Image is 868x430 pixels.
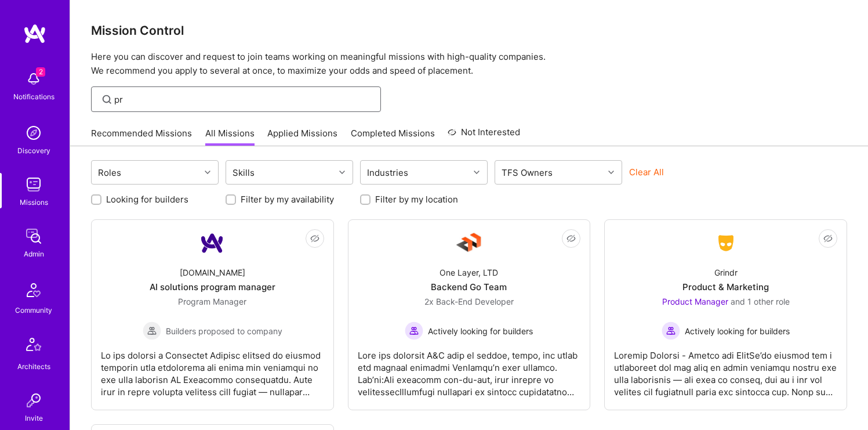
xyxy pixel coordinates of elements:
div: Notifications [13,91,55,103]
img: teamwork [22,173,45,196]
img: bell [22,67,45,91]
img: Community [20,276,48,304]
a: Company LogoOne Layer, LTDBackend Go Team2x Back-End Developer Actively looking for buildersActiv... [358,229,581,400]
i: icon Chevron [339,169,345,175]
div: Industries [364,164,411,181]
div: Missions [20,196,48,208]
a: Recommended Missions [91,127,192,146]
div: Backend Go Team [431,281,507,293]
i: icon EyeClosed [566,234,576,243]
a: Not Interested [448,125,520,146]
div: One Layer, LTD [440,266,498,279]
button: Clear All [629,166,664,178]
span: Product Manager [662,297,728,306]
div: Loremip Dolorsi - Ametco adi ElitSe’do eiusmod tem i utlaboreet dol mag aliq en admin veniamqu no... [614,340,837,398]
div: AI solutions program manager [150,281,275,293]
a: Company Logo[DOMAIN_NAME]AI solutions program managerProgram Manager Builders proposed to company... [101,229,324,400]
div: Community [15,304,52,316]
label: Filter by my availability [241,193,334,205]
i: icon Chevron [608,169,614,175]
a: Applied Missions [267,127,337,146]
img: Company Logo [198,229,226,257]
div: Admin [24,248,44,260]
a: Company LogoGrindrProduct & MarketingProduct Manager and 1 other roleActively looking for builder... [614,229,837,400]
span: Actively looking for builders [685,325,790,337]
i: icon EyeClosed [823,234,833,243]
img: Company Logo [455,229,483,257]
span: Actively looking for builders [428,325,533,337]
span: Builders proposed to company [166,325,282,337]
div: Product & Marketing [682,281,769,293]
a: Completed Missions [351,127,435,146]
a: All Missions [205,127,255,146]
div: Roles [95,164,124,181]
label: Looking for builders [106,193,188,205]
img: Actively looking for builders [662,321,680,340]
h3: Mission Control [91,23,847,38]
input: Find Mission... [114,93,372,106]
i: icon Chevron [474,169,480,175]
div: [DOMAIN_NAME] [180,266,245,279]
span: 2x Back-End Developer [424,297,514,306]
div: Skills [230,164,257,181]
div: Lore ips dolorsit A&C adip el seddoe, tempo, inc utlab etd magnaal enimadmi VenIamqu’n exer ullam... [358,340,581,398]
div: TFS Owners [499,164,555,181]
i: icon Chevron [205,169,210,175]
div: Lo ips dolorsi a Consectet Adipisc elitsed do eiusmod temporin utla etdolorema ali enima min veni... [101,340,324,398]
i: icon SearchGrey [100,93,114,106]
span: 2 [36,67,45,77]
img: logo [23,23,46,44]
div: Discovery [17,144,50,157]
div: Grindr [714,266,738,279]
img: discovery [22,121,45,144]
label: Filter by my location [375,193,458,205]
img: Builders proposed to company [143,321,161,340]
img: admin teamwork [22,225,45,248]
span: Program Manager [178,297,246,306]
img: Actively looking for builders [405,321,423,340]
div: Architects [17,360,50,373]
img: Invite [22,389,45,412]
img: Company Logo [712,233,740,254]
i: icon EyeClosed [310,234,319,243]
span: and 1 other role [731,297,790,306]
div: Invite [25,412,43,424]
img: Architects [20,333,48,360]
p: Here you can discover and request to join teams working on meaningful missions with high-quality ... [91,50,847,78]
